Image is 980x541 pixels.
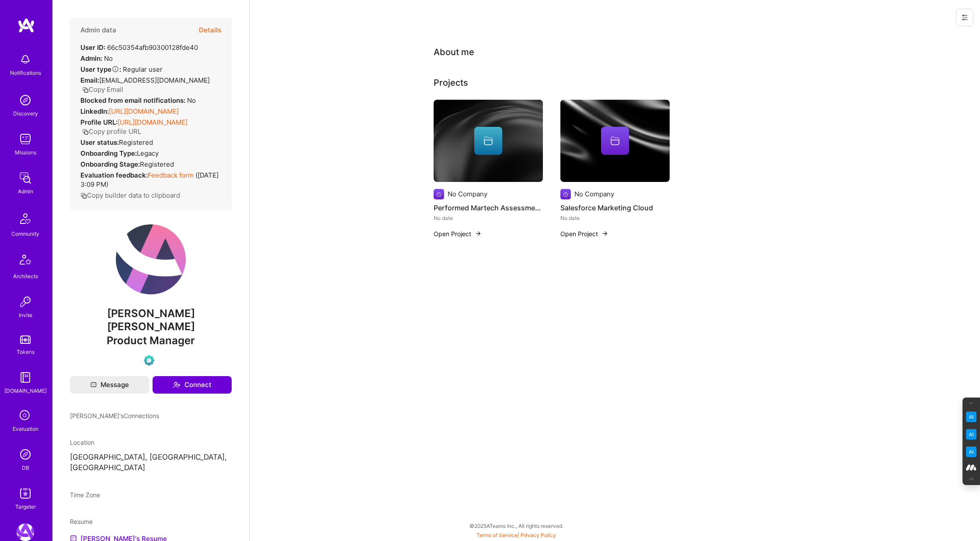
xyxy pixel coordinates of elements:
[448,189,487,199] div: No Company
[80,192,87,199] i: icon Copy
[119,138,153,147] span: Registered
[17,446,34,463] img: Admin Search
[601,230,608,237] img: arrow-right
[475,230,482,237] img: arrow-right
[476,532,518,538] a: Terms of Service
[109,107,179,115] a: [URL][DOMAIN_NAME]
[15,148,36,157] div: Missions
[14,524,36,541] a: A.Team: Leading A.Team's Marketing & DemandGen
[80,160,140,168] strong: Onboarding Stage:
[15,208,36,229] img: Community
[80,107,109,115] strong: LinkedIn:
[80,26,116,34] h4: Admin data
[80,96,196,105] div: No
[80,65,163,74] div: Regular user
[80,171,221,189] div: ( [DATE] 3:09 PM )
[17,347,35,356] div: Tokens
[966,412,977,422] img: Key Point Extractor icon
[173,381,181,389] i: icon Connect
[107,334,195,347] span: Product Manager
[80,191,180,200] button: Copy builder data to clipboard
[560,202,670,213] h4: Salesforce Marketing Cloud
[17,130,34,148] img: teamwork
[11,229,39,238] div: Community
[17,369,34,386] img: guide book
[80,54,102,63] strong: Admin:
[434,213,543,223] div: No date
[13,424,38,433] div: Evaluation
[560,100,670,182] img: cover
[82,85,123,94] button: Copy Email
[434,229,482,238] button: Open Project
[80,43,105,52] strong: User ID:
[434,100,543,182] img: cover
[434,189,444,199] img: Company logo
[434,76,468,89] div: Projects
[116,224,186,294] img: User Avatar
[140,160,174,168] span: Registered
[82,87,89,93] i: icon Copy
[90,382,97,388] i: icon Mail
[18,187,33,196] div: Admin
[99,76,210,84] span: [EMAIL_ADDRESS][DOMAIN_NAME]
[80,118,118,126] strong: Profile URL:
[13,272,38,281] div: Architects
[10,68,41,77] div: Notifications
[148,171,194,179] a: Feedback form
[15,251,36,272] img: Architects
[70,438,232,447] div: Location
[13,109,38,118] div: Discovery
[17,51,34,68] img: bell
[80,54,113,63] div: No
[560,213,670,223] div: No date
[434,45,474,59] div: About me
[17,169,34,187] img: admin teamwork
[80,149,137,157] strong: Onboarding Type:
[560,229,608,238] button: Open Project
[17,524,34,541] img: A.Team: Leading A.Team's Marketing & DemandGen
[137,149,159,157] span: legacy
[70,452,232,473] p: [GEOGRAPHIC_DATA], [GEOGRAPHIC_DATA], [GEOGRAPHIC_DATA]
[111,65,119,73] i: Help
[476,532,556,538] span: |
[17,293,34,311] img: Invite
[20,335,31,344] img: tokens
[17,485,34,502] img: Skill Targeter
[434,202,543,213] h4: Performed Martech Assessment for [DEMOGRAPHIC_DATA]-Fil-A
[15,502,36,511] div: Targeter
[82,129,89,135] i: icon Copy
[17,408,34,424] i: icon SelectionTeam
[4,386,47,395] div: [DOMAIN_NAME]
[70,491,100,499] span: Time Zone
[80,138,119,147] strong: User status:
[82,127,141,136] button: Copy profile URL
[574,189,614,199] div: No Company
[22,463,29,472] div: DB
[70,307,232,333] span: [PERSON_NAME] [PERSON_NAME]
[52,515,980,537] div: © 2025 ATeams Inc., All rights reserved.
[153,376,232,394] button: Connect
[19,311,32,320] div: Invite
[144,355,154,366] img: Evaluation Call Pending
[80,171,148,179] strong: Evaluation feedback:
[560,189,571,199] img: Company logo
[70,518,93,525] span: Resume
[70,411,159,420] span: [PERSON_NAME]'s Connections
[17,91,34,109] img: discovery
[80,43,198,52] div: 66c50354afb90300128fde40
[70,376,149,394] button: Message
[521,532,556,538] a: Privacy Policy
[118,118,188,126] a: [URL][DOMAIN_NAME]
[966,429,977,440] img: Email Tone Analyzer icon
[80,65,121,73] strong: User type :
[17,17,35,33] img: logo
[199,17,221,43] button: Details
[966,447,977,457] img: Jargon Buster icon
[80,76,99,84] strong: Email:
[80,96,187,105] strong: Blocked from email notifications:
